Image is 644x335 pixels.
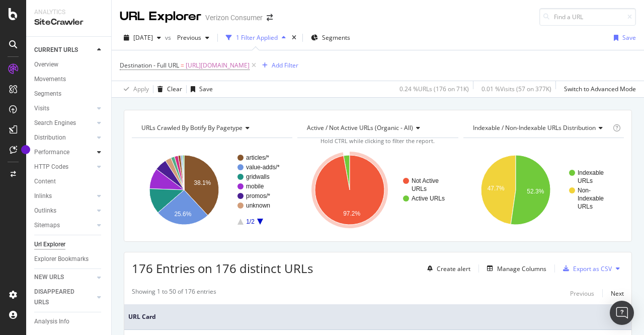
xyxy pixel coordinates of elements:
a: Inlinks [34,191,94,202]
div: Apply [133,85,149,93]
span: Segments [322,33,350,42]
text: mobile [246,183,264,190]
span: URLs Crawled By Botify By pagetype [141,123,243,132]
div: Visits [34,103,49,114]
div: Previous [570,289,594,298]
text: 97.2% [344,210,361,217]
button: Previous [570,287,594,299]
div: Add Filter [272,61,298,70]
div: Save [199,85,213,93]
div: Content [34,176,56,187]
text: URLs [578,203,593,210]
a: Url Explorer [34,239,104,250]
svg: A chart. [463,146,621,234]
svg: A chart. [132,146,290,234]
button: Manage Columns [483,262,546,275]
div: Analytics [34,8,103,17]
button: 1 Filter Applied [222,30,290,46]
span: Active / Not Active URLs (organic - all) [307,123,413,132]
div: URL Explorer [120,8,201,25]
div: Outlinks [34,206,56,216]
a: DISAPPEARED URLS [34,287,94,308]
a: NEW URLS [34,272,94,283]
a: CURRENT URLS [34,45,94,55]
text: 38.1% [194,179,211,186]
a: Overview [34,59,104,70]
text: 47.7% [487,185,504,192]
div: Segments [34,89,61,99]
div: Verizon Consumer [205,13,263,23]
div: Manage Columns [497,264,546,273]
div: Export as CSV [573,264,612,273]
div: Next [611,289,624,298]
span: Indexable / Non-Indexable URLs distribution [473,123,596,132]
span: URL Card [128,312,620,321]
text: articles/* [246,154,269,161]
h4: Active / Not Active URLs [305,120,449,136]
div: Distribution [34,132,66,143]
a: Visits [34,103,94,114]
div: Search Engines [34,118,76,128]
div: arrow-right-arrow-left [267,14,273,21]
a: Distribution [34,132,94,143]
button: Save [610,30,636,46]
a: HTTP Codes [34,162,94,172]
div: 0.24 % URLs ( 176 on 71K ) [399,85,469,93]
span: Previous [173,33,201,42]
a: Search Engines [34,118,94,128]
div: CURRENT URLS [34,45,78,55]
button: Clear [153,81,182,97]
div: times [290,33,298,43]
h4: Indexable / Non-Indexable URLs Distribution [471,120,611,136]
text: 1/2 [246,218,255,225]
div: Clear [167,85,182,93]
text: URLs [578,177,593,184]
text: value-adds/* [246,164,280,171]
a: Sitemaps [34,220,94,231]
a: Explorer Bookmarks [34,254,104,264]
div: Showing 1 to 50 of 176 entries [132,287,216,299]
text: Indexable [578,195,604,202]
span: 176 Entries on 176 distinct URLs [132,260,313,277]
button: [DATE] [120,30,165,46]
button: Export as CSV [559,260,612,277]
button: Apply [120,81,149,97]
span: vs [165,33,173,42]
div: Overview [34,59,58,70]
div: Sitemaps [34,220,60,231]
div: Tooltip anchor [21,145,30,154]
div: Performance [34,147,69,158]
div: NEW URLS [34,272,64,283]
button: Add Filter [258,59,298,72]
text: Indexable [578,169,604,176]
button: Create alert [423,260,470,277]
a: Movements [34,74,104,85]
text: unknown [246,202,270,209]
input: Find a URL [539,8,636,26]
button: Segments [307,30,354,46]
div: Switch to Advanced Mode [564,85,636,93]
svg: A chart. [297,146,455,234]
div: 1 Filter Applied [236,33,278,42]
div: Movements [34,74,66,85]
div: Explorer Bookmarks [34,254,89,264]
span: Destination - Full URL [120,61,179,70]
a: Performance [34,147,94,158]
div: Create alert [437,264,470,273]
h4: URLs Crawled By Botify By pagetype [139,120,283,136]
span: = [181,61,184,70]
text: Not Active [412,177,439,184]
text: Non- [578,187,591,194]
text: gridwalls [246,173,270,180]
div: SiteCrawler [34,17,103,28]
a: Outlinks [34,206,94,216]
a: Content [34,176,104,187]
div: Analysis Info [34,316,69,327]
text: Active URLs [412,195,445,202]
div: Open Intercom Messenger [610,301,634,325]
button: Next [611,287,624,299]
text: URLs [412,185,427,192]
div: 0.01 % Visits ( 57 on 377K ) [481,85,551,93]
